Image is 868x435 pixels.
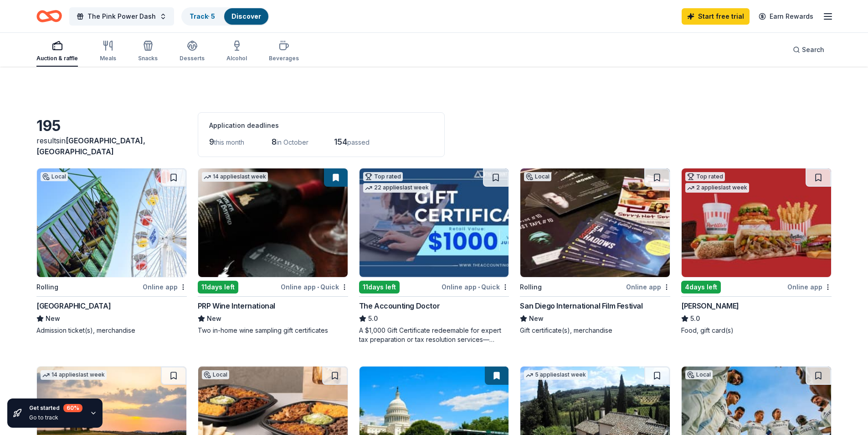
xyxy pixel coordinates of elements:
[36,37,78,67] button: Auction & raffle
[524,370,588,380] div: 5 applies last week
[29,404,82,412] div: Get started
[359,281,400,293] div: 11 days left
[520,282,542,293] div: Rolling
[198,300,275,311] div: PRP Wine International
[36,55,78,62] div: Auction & raffle
[36,5,62,27] a: Home
[202,370,229,379] div: Local
[478,283,480,291] span: •
[334,137,347,147] span: 154
[198,326,348,335] div: Two in-home wine sampling gift certificates
[46,313,60,324] span: New
[682,8,750,25] a: Start free trial
[685,370,713,379] div: Local
[138,55,158,62] div: Snacks
[198,168,348,335] a: Image for PRP Wine International14 applieslast week11days leftOnline app•QuickPRP Wine Internatio...
[269,37,299,67] button: Beverages
[209,120,433,131] div: Application deadlines
[36,136,145,156] span: [GEOGRAPHIC_DATA], [GEOGRAPHIC_DATA]
[87,11,156,22] span: The Pink Power Dash
[520,168,670,335] a: Image for San Diego International Film FestivalLocalRollingOnline appSan Diego International Film...
[198,168,348,277] img: Image for PRP Wine International
[360,168,509,277] img: Image for The Accounting Doctor
[209,137,214,147] span: 9
[36,135,187,157] div: results
[143,281,187,293] div: Online app
[685,183,749,193] div: 2 applies last week
[359,326,509,344] div: A $1,000 Gift Certificate redeemable for expert tax preparation or tax resolution services—recipi...
[681,168,832,335] a: Image for Portillo'sTop rated2 applieslast week4days leftOnline app[PERSON_NAME]5.0Food, gift car...
[36,117,187,135] div: 195
[368,313,378,324] span: 5.0
[180,37,205,67] button: Desserts
[520,168,670,277] img: Image for San Diego International Film Festival
[802,44,824,55] span: Search
[787,281,832,293] div: Online app
[231,12,261,20] a: Discover
[180,55,205,62] div: Desserts
[36,282,58,293] div: Rolling
[41,172,68,181] div: Local
[682,168,831,277] img: Image for Portillo's
[63,404,82,412] div: 60 %
[214,138,244,146] span: this month
[100,37,116,67] button: Meals
[317,283,319,291] span: •
[41,370,107,380] div: 14 applies last week
[190,12,215,20] a: Track· 5
[29,414,82,421] div: Go to track
[681,281,721,293] div: 4 days left
[281,281,348,293] div: Online app Quick
[520,326,670,335] div: Gift certificate(s), merchandise
[359,300,440,311] div: The Accounting Doctor
[277,138,308,146] span: in October
[36,136,145,156] span: in
[359,168,509,344] a: Image for The Accounting DoctorTop rated22 applieslast week11days leftOnline app•QuickThe Account...
[202,172,268,182] div: 14 applies last week
[363,183,431,193] div: 22 applies last week
[100,55,116,62] div: Meals
[36,326,187,335] div: Admission ticket(s), merchandise
[681,300,739,311] div: [PERSON_NAME]
[69,7,174,26] button: The Pink Power Dash
[529,313,544,324] span: New
[272,137,277,147] span: 8
[753,8,819,25] a: Earn Rewards
[226,37,247,67] button: Alcohol
[198,281,238,293] div: 11 days left
[36,168,187,335] a: Image for Pacific ParkLocalRollingOnline app[GEOGRAPHIC_DATA]NewAdmission ticket(s), merchandise
[181,7,269,26] button: Track· 5Discover
[347,138,370,146] span: passed
[269,55,299,62] div: Beverages
[685,172,725,181] div: Top rated
[207,313,221,324] span: New
[363,172,403,181] div: Top rated
[690,313,700,324] span: 5.0
[786,41,832,59] button: Search
[626,281,670,293] div: Online app
[524,172,551,181] div: Local
[36,300,111,311] div: [GEOGRAPHIC_DATA]
[442,281,509,293] div: Online app Quick
[37,168,186,277] img: Image for Pacific Park
[520,300,642,311] div: San Diego International Film Festival
[138,37,158,67] button: Snacks
[681,326,832,335] div: Food, gift card(s)
[226,55,247,62] div: Alcohol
